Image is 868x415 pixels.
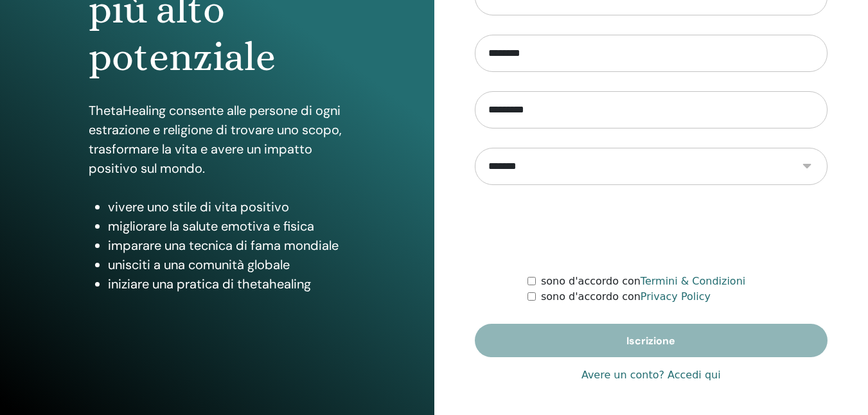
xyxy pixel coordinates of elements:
[89,101,346,178] p: ThetaHealing consente alle persone di ogni estrazione e religione di trovare uno scopo, trasforma...
[641,275,745,287] a: Termini & Condizioni
[541,289,711,305] label: sono d'accordo con
[641,290,711,303] a: Privacy Policy
[108,236,346,255] li: imparare una tecnica di fama mondiale
[108,197,346,216] li: vivere uno stile di vita positivo
[553,204,748,254] iframe: reCAPTCHA
[108,216,346,236] li: migliorare la salute emotiva e fisica
[108,255,346,274] li: unisciti a una comunità globale
[581,367,721,383] a: Avere un conto? Accedi qui
[541,274,745,289] label: sono d'accordo con
[108,274,346,294] li: iniziare una pratica di thetahealing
